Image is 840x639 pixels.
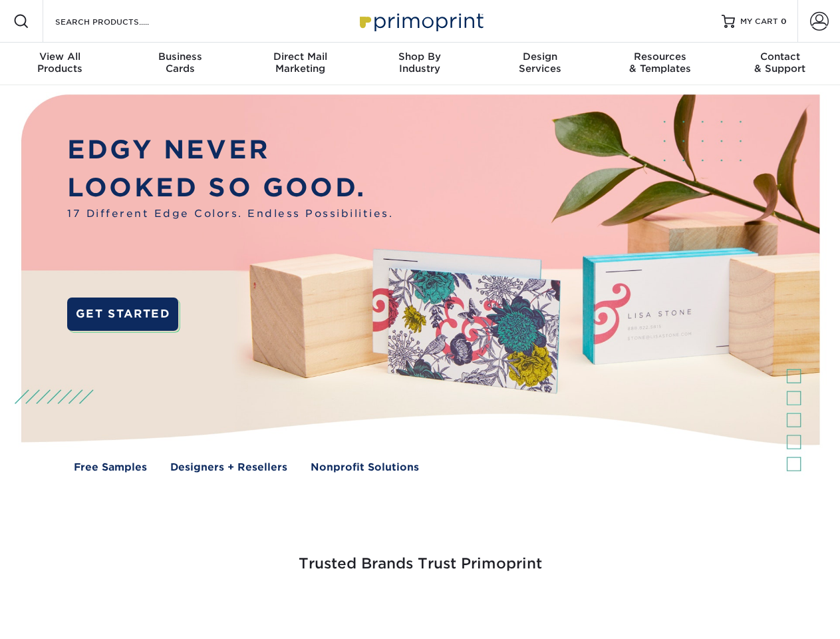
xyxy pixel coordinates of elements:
a: BusinessCards [120,43,239,85]
a: Nonprofit Solutions [311,460,419,475]
div: Services [480,51,600,75]
div: & Templates [600,51,720,75]
a: Designers + Resellers [170,460,287,475]
div: & Support [720,51,840,75]
span: Resources [600,51,720,63]
div: Cards [120,51,239,75]
p: LOOKED SO GOOD. [67,169,393,207]
h3: Trusted Brands Trust Primoprint [31,523,809,588]
span: MY CART [740,16,778,27]
img: Smoothie King [96,607,97,608]
a: DesignServices [480,43,600,85]
div: Industry [360,51,480,75]
span: Business [120,51,239,63]
input: SEARCH PRODUCTS..... [54,13,184,29]
a: Shop ByIndustry [360,43,480,85]
div: Marketing [240,51,360,75]
span: Contact [720,51,840,63]
p: EDGY NEVER [67,131,393,169]
a: Free Samples [74,460,147,475]
img: Google [339,607,340,608]
a: GET STARTED [67,298,178,331]
a: Contact& Support [720,43,840,85]
img: Primoprint [354,7,487,35]
a: Resources& Templates [600,43,720,85]
span: Design [480,51,600,63]
span: Shop By [360,51,480,63]
span: 0 [781,17,787,26]
img: Goodwill [718,607,719,608]
span: 17 Different Edge Colors. Endless Possibilities. [67,206,393,222]
a: Direct MailMarketing [240,43,360,85]
img: Amazon [592,607,593,608]
span: Direct Mail [240,51,360,63]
